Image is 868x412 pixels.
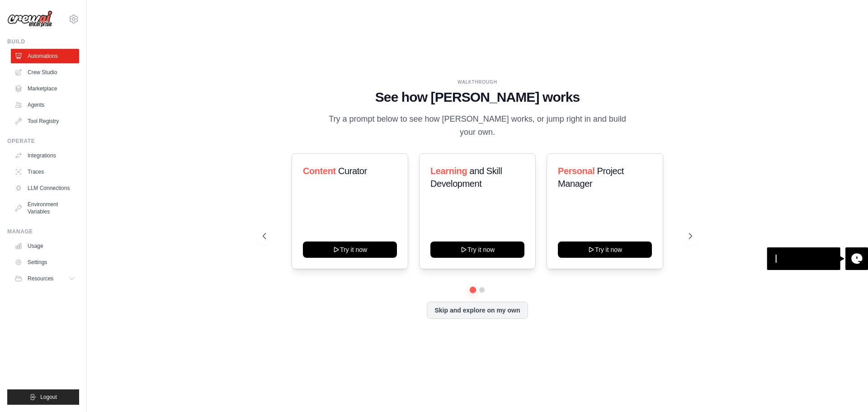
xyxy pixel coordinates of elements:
[823,369,868,412] iframe: Chat Widget
[11,98,79,112] a: Agents
[427,302,528,319] button: Skip and explore on my own
[263,89,692,105] h1: See how [PERSON_NAME] works
[11,271,79,286] button: Resources
[7,228,79,235] div: Manage
[11,148,79,163] a: Integrations
[11,114,79,128] a: Tool Registry
[28,275,53,282] span: Resources
[7,137,79,145] div: Operate
[40,393,57,401] span: Logout
[325,113,629,139] p: Try a prompt below to see how [PERSON_NAME] works, or jump right in and build your own.
[303,242,397,258] button: Try it now
[11,197,79,219] a: Environment Variables
[11,49,79,63] a: Automations
[558,166,624,189] span: Project Manager
[11,165,79,179] a: Traces
[430,166,467,176] span: Learning
[11,255,79,270] a: Settings
[11,239,79,253] a: Usage
[7,389,79,405] button: Logout
[303,166,336,176] span: Content
[7,38,79,45] div: Build
[430,166,502,189] span: and Skill Development
[11,81,79,96] a: Marketplace
[338,166,367,176] span: Curator
[11,181,79,195] a: LLM Connections
[11,65,79,80] a: Crew Studio
[430,242,524,258] button: Try it now
[558,166,594,176] span: Personal
[558,242,652,258] button: Try it now
[7,10,52,28] img: Logo
[263,79,692,85] div: WALKTHROUGH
